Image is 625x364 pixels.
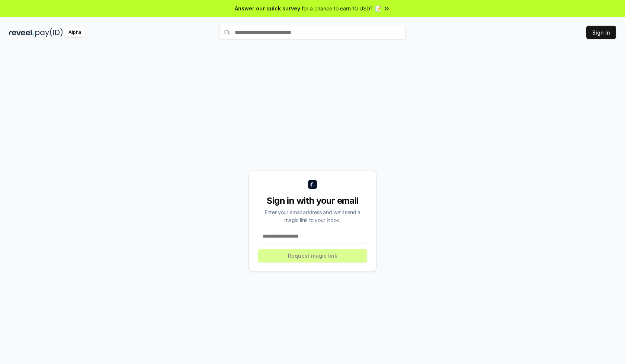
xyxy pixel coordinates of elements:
[258,208,367,224] div: Enter your email address and we’ll send a magic link to your inbox.
[64,28,85,37] div: Alpha
[586,26,616,39] button: Sign In
[302,4,381,12] span: for a chance to earn 10 USDT 📝
[258,195,367,207] div: Sign in with your email
[308,180,317,189] img: logo_small
[35,28,63,37] img: pay_id
[9,28,34,37] img: reveel_dark
[235,4,300,12] span: Answer our quick survey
